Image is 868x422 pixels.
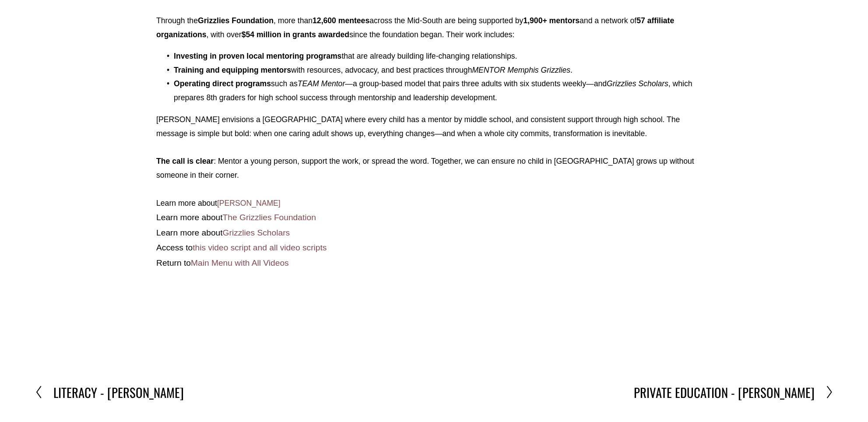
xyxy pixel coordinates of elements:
h2: PRIVATE EDUCATION - [PERSON_NAME] [634,383,815,401]
p: Return to [156,255,712,271]
strong: Training and equipping mentors [174,66,291,74]
strong: Investing in proven local mentoring programs [174,52,341,60]
em: MENTOR Memphis Grizzlies [472,66,570,74]
a: PRIVATE EDUCATION - [PERSON_NAME] [634,383,833,401]
p: with resources, advocacy, and best practices through . [174,63,712,77]
strong: Operating direct programs [174,79,271,88]
strong: 57 affiliate organizations [156,16,676,39]
strong: 12,600 mentees [313,16,369,25]
a: [PERSON_NAME] [217,198,281,207]
em: Grizzlies Scholars [607,79,668,88]
p: Learn more about [156,196,712,210]
a: Main Menu with All Videos [191,258,289,267]
p: Through the , more than across the Mid-South are being supported by and a network of , with over ... [156,14,712,42]
p: Access to [156,240,712,255]
em: TEAM Mentor [298,79,345,88]
strong: $54 million in grants awarded [242,30,349,39]
a: LITERACY - [PERSON_NAME] [35,383,184,401]
strong: Grizzlies Foundation [198,16,274,25]
p: [PERSON_NAME] envisions a [GEOGRAPHIC_DATA] where every child has a mentor by middle school, and ... [156,113,712,140]
p: Learn more about [156,225,712,240]
strong: The call is clear [156,156,214,165]
a: Grizzlies Scholars [222,228,290,237]
strong: 1,900+ mentors [523,16,580,25]
p: that are already building life-changing relationships. [174,49,712,63]
a: this video script and all video scripts [193,243,327,252]
p: Learn more about [156,210,712,225]
a: The Grizzlies Foundation [222,212,316,222]
p: such as —a group-based model that pairs three adults with six students weekly—and , which prepare... [174,77,712,105]
p: : Mentor a young person, support the work, or spread the word. Together, we can ensure no child i... [156,154,712,182]
h2: LITERACY - [PERSON_NAME] [53,383,184,401]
